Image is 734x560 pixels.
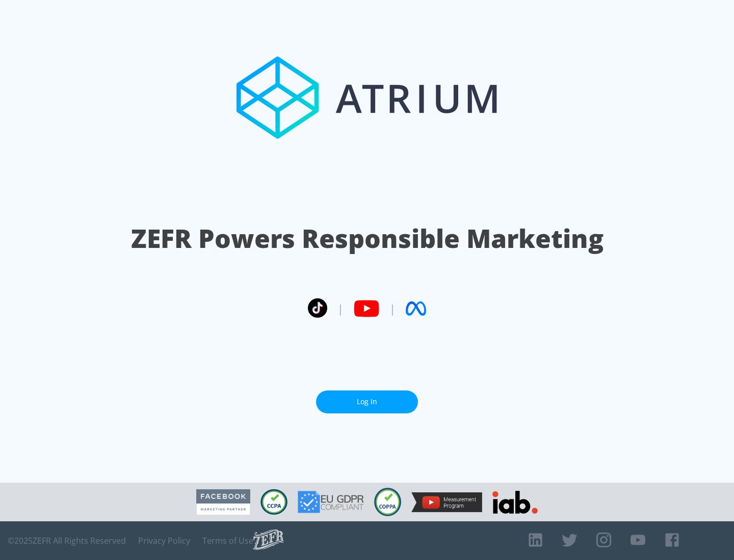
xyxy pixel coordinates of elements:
img: GDPR Compliant [298,491,364,513]
img: IAB [492,491,538,514]
h1: ZEFR Powers Responsible Marketing [131,221,604,256]
img: YouTube Measurement Program [411,492,482,512]
img: Facebook Marketing Partner [196,489,250,515]
span: | [389,301,396,316]
a: Privacy Policy [138,536,190,546]
a: Log In [316,390,418,413]
a: Terms of Use [202,536,253,546]
span: | [337,301,344,316]
img: CCPA Compliant [260,489,287,515]
span: © 2025 ZEFR All Rights Reserved [8,536,126,546]
img: COPPA Compliant [374,488,401,516]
